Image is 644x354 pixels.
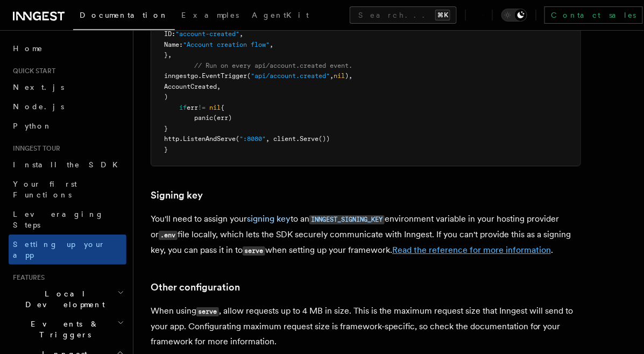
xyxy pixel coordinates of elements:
[151,280,240,295] a: Other configuration
[9,273,45,282] span: Features
[159,231,178,240] code: .env
[194,114,213,122] span: panic
[270,41,273,48] span: ,
[9,77,126,97] a: Next.js
[164,83,221,90] span: AccountCreated,
[9,67,55,75] span: Quick start
[9,97,126,116] a: Node.js
[435,10,450,20] kbd: ⌘K
[13,160,124,169] span: Install the SDK
[151,303,581,349] p: When using , allow requests up to 4 MB in size. This is the maximum request size that Inngest wil...
[13,240,105,259] span: Setting up your app
[13,102,64,111] span: Node.js
[164,41,183,48] span: Name:
[183,135,236,143] span: ListenAndServe
[221,104,224,111] span: {
[13,210,104,229] span: Leveraging Steps
[213,114,232,122] span: (err)
[334,72,345,80] span: nil
[9,288,117,310] span: Local Development
[9,204,126,235] a: Leveraging Steps
[309,215,385,224] code: INNGEST_SIGNING_KEY
[9,116,126,136] a: Python
[330,72,334,80] span: ,
[164,125,168,132] span: }
[236,135,239,143] span: (
[9,39,126,58] a: Home
[252,11,309,19] span: AgentKit
[9,235,126,265] a: Setting up your app
[239,135,266,143] span: ":8080"
[345,72,352,80] span: ),
[198,104,206,111] span: !=
[350,6,457,24] button: Search...⌘K
[392,245,551,255] a: Read the reference for more information
[175,3,245,29] a: Examples
[151,211,581,258] p: You'll need to assign your to an environment variable in your hosting provider or file locally, w...
[9,314,126,344] button: Events & Triggers
[209,104,221,111] span: nil
[13,43,43,54] span: Home
[164,135,183,143] span: http.
[300,135,319,143] span: Serve
[13,122,52,130] span: Python
[80,11,168,19] span: Documentation
[164,30,175,38] span: ID:
[202,72,247,80] span: EventTrigger
[175,30,239,38] span: "account-created"
[179,104,187,111] span: if
[247,214,291,224] a: signing key
[9,284,126,314] button: Local Development
[164,93,168,101] span: )
[239,30,243,38] span: ,
[9,318,117,340] span: Events & Triggers
[194,62,352,69] span: // Run on every api/account.created event.
[164,146,168,153] span: }
[266,135,300,143] span: , client.
[196,307,219,316] code: serve
[164,72,202,80] span: inngestgo.
[187,104,198,111] span: err
[319,135,330,143] span: ())
[247,72,251,80] span: (
[73,3,175,30] a: Documentation
[9,155,126,174] a: Install the SDK
[243,246,265,256] code: serve
[9,174,126,204] a: Your first Functions
[13,180,77,199] span: Your first Functions
[181,11,239,19] span: Examples
[309,214,385,224] a: INNGEST_SIGNING_KEY
[183,41,270,48] span: "Account creation flow"
[9,144,60,153] span: Inngest tour
[164,51,172,59] span: },
[544,6,643,24] a: Contact sales
[151,188,203,203] a: Signing key
[13,83,64,91] span: Next.js
[245,3,315,29] a: AgentKit
[501,9,527,22] button: Toggle dark mode
[251,72,330,80] span: "api/account.created"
